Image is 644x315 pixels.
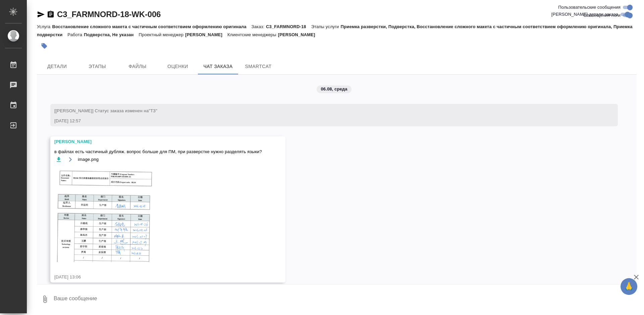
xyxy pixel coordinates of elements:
p: [PERSON_NAME] [278,32,320,37]
p: Заказ: [252,24,266,29]
button: Скачать [54,155,63,164]
div: [DATE] 12:57 [54,118,594,124]
p: Приемка разверстки, Подверстка, Восстановление сложного макета с частичным соответствием оформлен... [37,24,633,37]
span: Пользовательские сообщения [558,4,621,11]
span: 🙏 [623,279,635,294]
p: Услуга [37,24,52,29]
span: Оповещения-логи [583,12,621,19]
button: 🙏 [621,278,637,295]
p: Клиентские менеджеры [227,32,278,37]
p: Подверстка, Не указан [84,32,139,37]
a: C3_FARMNORD-18-WK-006 [57,10,161,19]
span: Чат заказа [202,62,234,71]
p: Работа [67,32,84,37]
p: 06.08, среда [321,86,347,92]
span: Файлы [121,62,154,71]
button: Открыть на драйве [66,155,74,164]
p: Этапы услуги [311,24,341,29]
span: Детали [41,62,73,71]
span: [PERSON_NAME] детали заказа [551,11,618,18]
span: Оценки [162,62,194,71]
button: Скопировать ссылку для ЯМессенджера [37,10,45,18]
span: SmartCat [242,62,274,71]
span: "ТЗ" [149,108,157,113]
p: C3_FARMNORD-18 [266,24,311,29]
button: Скопировать ссылку [47,10,55,18]
span: [[PERSON_NAME]] Статус заказа изменен на [54,108,157,113]
span: в файлах есть частичный дубляж. вопрос больше для ПМ, при разверстке нужно разделять языки? [54,148,262,155]
span: image.png [78,156,99,163]
span: Этапы [81,62,113,71]
div: [PERSON_NAME] [54,138,262,145]
div: [DATE] 13:06 [54,274,262,280]
img: image.png [54,167,155,262]
p: Проектный менеджер [139,32,185,37]
p: Восстановление сложного макета с частичным соответствием оформлению оригинала [52,24,251,29]
p: [PERSON_NAME] [185,32,227,37]
button: Добавить тэг [37,39,52,53]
